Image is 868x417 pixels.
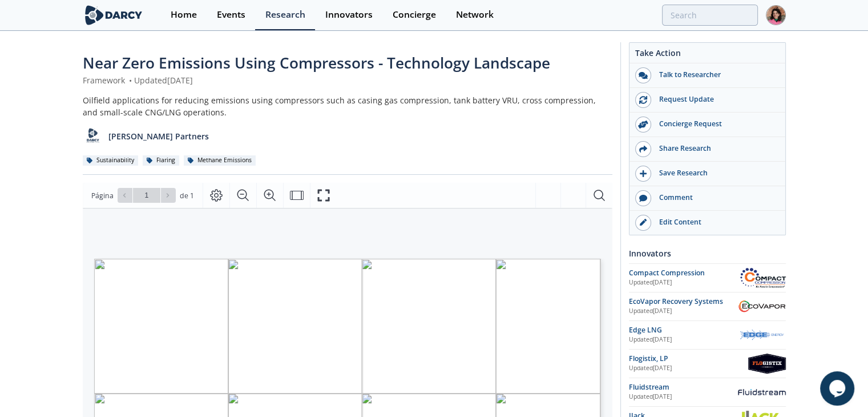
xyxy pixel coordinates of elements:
img: Flogistix, LP [748,354,785,374]
div: Events [217,10,245,19]
div: Sustainability [83,155,139,166]
span: • [127,75,134,86]
div: Research [265,10,305,19]
img: Fluidstream [738,388,786,395]
p: [PERSON_NAME] Partners [108,130,209,142]
img: logo-wide.svg [83,5,145,25]
div: Oilfield applications for reducing emissions using compressors such as casing gas compression, ta... [83,94,612,118]
div: Fluidstream [629,382,738,392]
div: Updated [DATE] [629,392,738,402]
div: Network [456,10,494,19]
div: Updated [DATE] [629,335,738,344]
div: Concierge Request [651,119,779,129]
a: Compact Compression Updated[DATE] Compact Compression [629,268,786,288]
div: Edit Content [651,217,779,227]
img: Edge LNG [738,328,786,341]
div: Flogistix, LP [629,354,749,364]
div: Innovators [325,10,373,19]
div: Home [171,10,197,19]
div: Flaring [143,155,180,166]
div: Updated [DATE] [629,278,740,287]
div: Save Research [651,168,779,178]
div: Take Action [629,47,785,63]
img: Profile [766,5,786,25]
a: Edit Content [629,211,785,235]
img: EcoVapor Recovery Systems [738,300,786,312]
div: Updated [DATE] [629,364,749,373]
a: Fluidstream Updated[DATE] Fluidstream [629,382,786,402]
div: Methane Emissions [184,155,256,166]
a: Flogistix, LP Updated[DATE] Flogistix, LP [629,354,786,374]
span: Near Zero Emissions Using Compressors - Technology Landscape [83,53,550,73]
div: Compact Compression [629,268,740,278]
input: Advanced Search [662,5,758,26]
a: Edge LNG Updated[DATE] Edge LNG [629,325,786,345]
div: Updated [DATE] [629,307,738,316]
div: Share Research [651,143,779,154]
div: Talk to Researcher [651,70,779,80]
div: EcoVapor Recovery Systems [629,296,738,307]
iframe: chat widget [820,371,857,406]
div: Comment [651,193,779,203]
img: Compact Compression [740,268,786,288]
div: Innovators [629,243,786,263]
div: Request Update [651,94,779,105]
div: Concierge [393,10,436,19]
a: EcoVapor Recovery Systems Updated[DATE] EcoVapor Recovery Systems [629,296,786,316]
div: Framework Updated [DATE] [83,74,612,86]
div: Edge LNG [629,325,738,335]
